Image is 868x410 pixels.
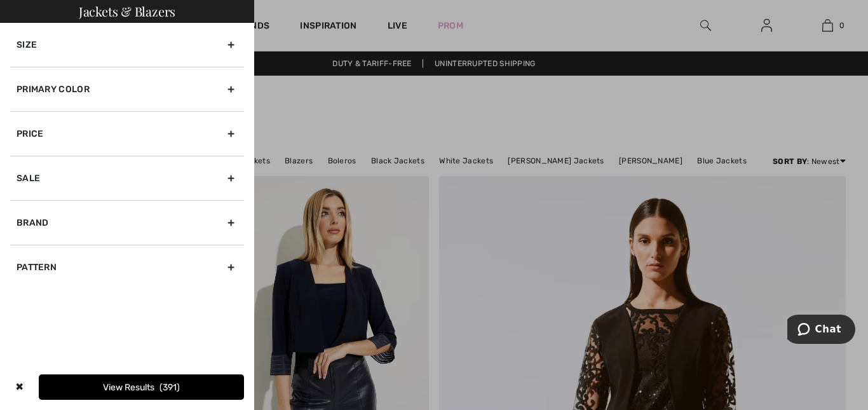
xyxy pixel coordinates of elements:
[10,67,244,111] div: Primary Color
[159,382,180,393] span: 391
[10,374,29,400] div: ✖
[10,111,244,156] div: Price
[10,156,244,200] div: Sale
[10,23,244,67] div: Size
[787,315,855,346] iframe: Opens a widget where you can chat to one of our agents
[10,245,244,289] div: Pattern
[10,200,244,245] div: Brand
[39,374,244,400] button: View Results391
